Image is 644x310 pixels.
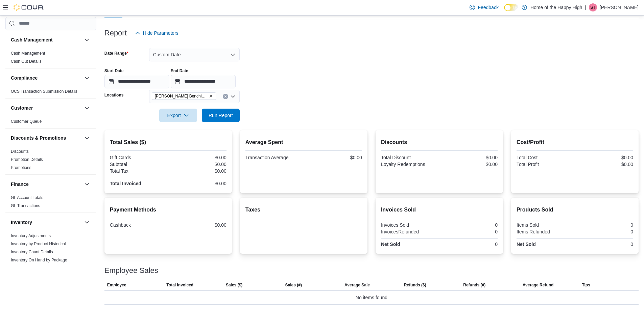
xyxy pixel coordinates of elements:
[600,3,639,11] p: [PERSON_NAME]
[5,147,96,174] div: Discounts & Promotions
[11,157,43,162] span: Promotion Details
[209,94,213,98] button: Remove Hinton - Hinton Benchlands - Fire & Flower from selection in this group
[11,59,42,64] span: Cash Out Details
[381,155,438,160] div: Total Discount
[285,282,302,288] span: Sales (#)
[245,155,303,160] div: Transaction Average
[110,138,226,146] h2: Total Sales ($)
[381,229,438,234] div: InvoicesRefunded
[517,229,574,234] div: Items Refunded
[5,87,96,98] div: Compliance
[11,89,77,94] span: OCS Transaction Submission Details
[11,59,42,64] a: Cash Out Details
[169,168,226,174] div: $0.00
[11,219,32,226] h3: Inventory
[11,36,81,43] button: Cash Management
[11,250,53,254] a: Inventory Count Details
[11,119,42,124] span: Customer Queue
[517,138,633,146] h2: Cost/Profit
[576,162,633,167] div: $0.00
[440,222,498,228] div: 0
[11,135,66,141] h3: Discounts & Promotions
[356,293,387,302] span: No items found
[589,3,597,11] div: Sjaan Thomas
[245,138,362,146] h2: Average Spent
[530,3,582,11] p: Home of the Happy High
[440,242,498,247] div: 0
[11,119,42,124] a: Customer Queue
[11,75,38,81] h3: Compliance
[132,26,181,40] button: Hide Parameters
[209,112,233,119] span: Run Report
[590,3,595,11] span: ST
[11,157,43,162] a: Promotion Details
[230,94,236,99] button: Open list of options
[223,94,228,99] button: Clear input
[381,162,438,167] div: Loyalty Redemptions
[171,68,188,74] label: End Date
[517,155,574,160] div: Total Cost
[404,282,426,288] span: Refunds ($)
[11,181,81,188] button: Finance
[440,155,498,160] div: $0.00
[14,4,44,11] img: Cova
[11,195,43,200] a: GL Account Totals
[83,218,91,226] button: Inventory
[5,49,96,68] div: Cash Management
[517,242,536,247] strong: Net Sold
[11,89,77,94] a: OCS Transaction Submission Details
[152,92,216,100] span: Hinton - Hinton Benchlands - Fire & Flower
[11,165,31,170] a: Promotions
[11,51,45,56] span: Cash Management
[11,233,51,238] span: Inventory Adjustments
[11,219,81,226] button: Inventory
[163,109,193,122] span: Export
[517,162,574,167] div: Total Profit
[169,181,226,186] div: $0.00
[463,282,485,288] span: Refunds (#)
[11,181,29,188] h3: Finance
[159,109,197,122] button: Export
[517,222,574,228] div: Items Sold
[381,222,438,228] div: Invoices Sold
[104,266,158,275] h3: Employee Sales
[576,155,633,160] div: $0.00
[169,222,226,228] div: $0.00
[381,206,498,214] h2: Invoices Sold
[169,162,226,167] div: $0.00
[11,149,29,154] span: Discounts
[11,75,81,81] button: Compliance
[11,203,40,208] span: GL Transactions
[11,249,53,255] span: Inventory Count Details
[171,75,236,88] input: Press the down key to open a popover containing a calendar.
[478,4,498,11] span: Feedback
[110,206,226,214] h2: Payment Methods
[83,74,91,82] button: Compliance
[5,194,96,213] div: Finance
[576,242,633,247] div: 0
[5,117,96,128] div: Customer
[504,4,518,11] input: Dark Mode
[467,1,501,14] a: Feedback
[83,104,91,112] button: Customer
[11,242,66,246] a: Inventory by Product Historical
[11,257,67,263] span: Inventory On Hand by Package
[110,162,167,167] div: Subtotal
[576,222,633,228] div: 0
[149,48,240,61] button: Custom Date
[104,51,128,56] label: Date Range
[11,149,29,154] a: Discounts
[585,3,586,11] p: |
[381,242,400,247] strong: Net Sold
[11,36,53,43] h3: Cash Management
[110,222,167,228] div: Cashback
[166,282,193,288] span: Total Invoiced
[83,180,91,188] button: Finance
[582,282,590,288] span: Tips
[169,155,226,160] div: $0.00
[83,36,91,44] button: Cash Management
[11,241,66,247] span: Inventory by Product Historical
